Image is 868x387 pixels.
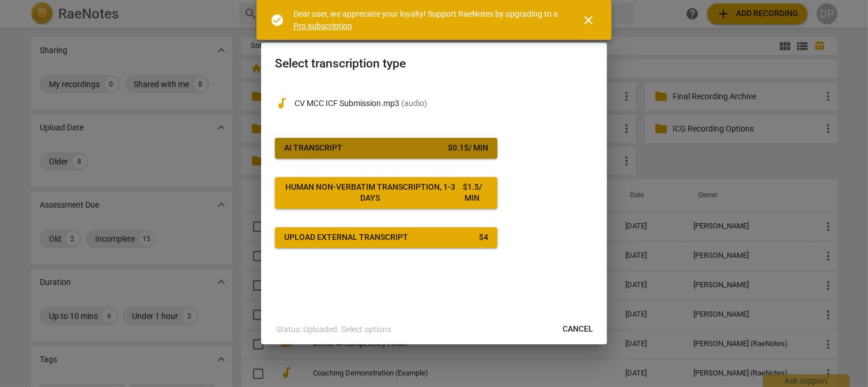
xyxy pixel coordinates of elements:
span: check_circle [270,13,284,27]
div: Human non-verbatim transcription, 1-3 days [284,182,456,204]
h2: Select transcription type [275,57,593,71]
div: Upload external transcript [284,232,408,243]
button: AI Transcript$0.15/ min [275,138,497,159]
div: AI Transcript [284,142,342,154]
button: Close [575,6,602,34]
button: Cancel [553,319,602,340]
button: Upload external transcript$4 [275,227,497,248]
button: Human non-verbatim transcription, 1-3 days$1.5/ min [275,177,497,209]
div: Dear user, we appreciate your loyalty! Support RaeNotes by upgrading to a [293,8,561,32]
span: close [582,13,595,27]
span: Cancel [563,324,593,335]
p: CV MCC ICF Submission.mp3(audio) [295,97,593,110]
a: Pro subscription [293,21,352,31]
span: audiotrack [275,96,289,110]
p: Status: Uploaded. Select options [276,324,391,336]
div: $ 4 [479,232,488,243]
div: $ 0.15 / min [448,142,488,154]
div: $ 1.5 / min [456,182,489,204]
span: ( audio ) [401,99,427,108]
